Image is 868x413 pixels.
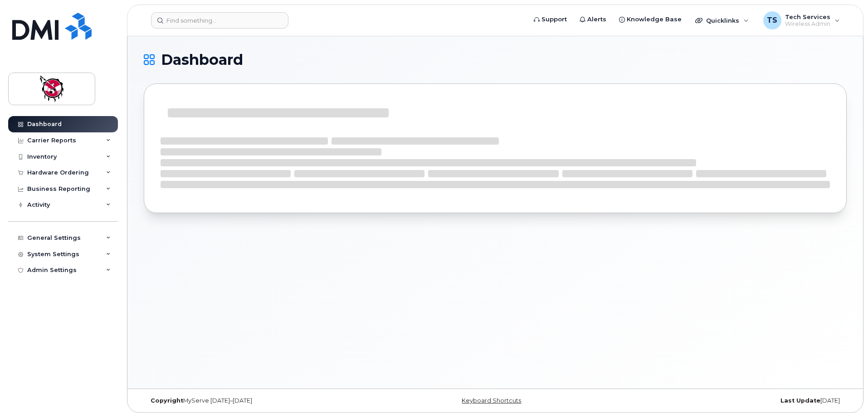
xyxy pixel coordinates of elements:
a: Keyboard Shortcuts [462,397,521,404]
div: MyServe [DATE]–[DATE] [144,397,378,404]
span: Dashboard [161,53,243,67]
strong: Last Update [780,397,820,404]
div: [DATE] [612,397,847,404]
strong: Copyright [151,397,183,404]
